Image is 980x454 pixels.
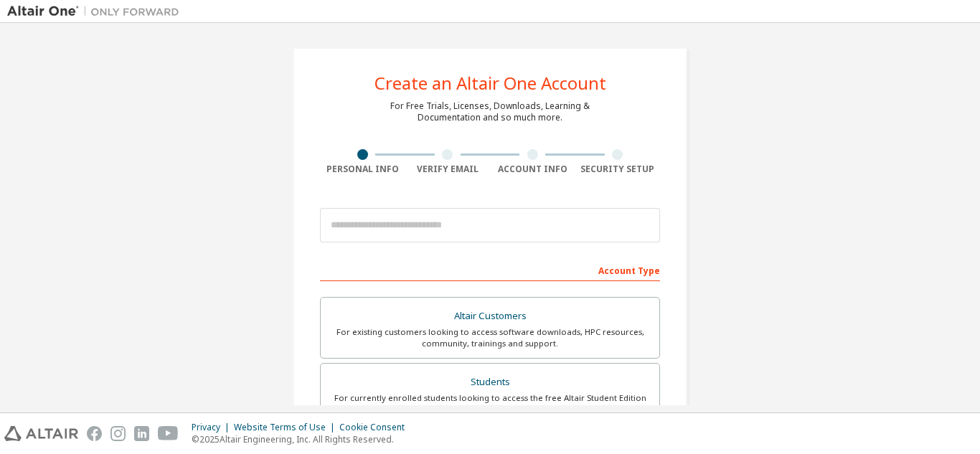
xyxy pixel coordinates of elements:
[390,100,590,123] div: For Free Trials, Licenses, Downloads, Learning & Documentation and so much more.
[329,392,651,415] div: For currently enrolled students looking to access the free Altair Student Edition bundle and all ...
[7,4,187,19] img: Altair One
[87,426,102,441] img: facebook.svg
[320,258,660,281] div: Account Type
[234,422,339,433] div: Website Terms of Use
[374,75,606,92] div: Create an Altair One Account
[192,433,413,445] p: © 2025 Altair Engineering, Inc. All Rights Reserved.
[329,326,651,349] div: For existing customers looking to access software downloads, HPC resources, community, trainings ...
[405,164,491,175] div: Verify Email
[339,422,413,433] div: Cookie Consent
[110,426,126,441] img: instagram.svg
[4,426,78,441] img: altair_logo.svg
[575,164,661,175] div: Security Setup
[329,372,651,392] div: Students
[490,164,575,175] div: Account Info
[192,422,234,433] div: Privacy
[329,306,651,326] div: Altair Customers
[320,164,405,175] div: Personal Info
[134,426,149,441] img: linkedin.svg
[158,426,179,441] img: youtube.svg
